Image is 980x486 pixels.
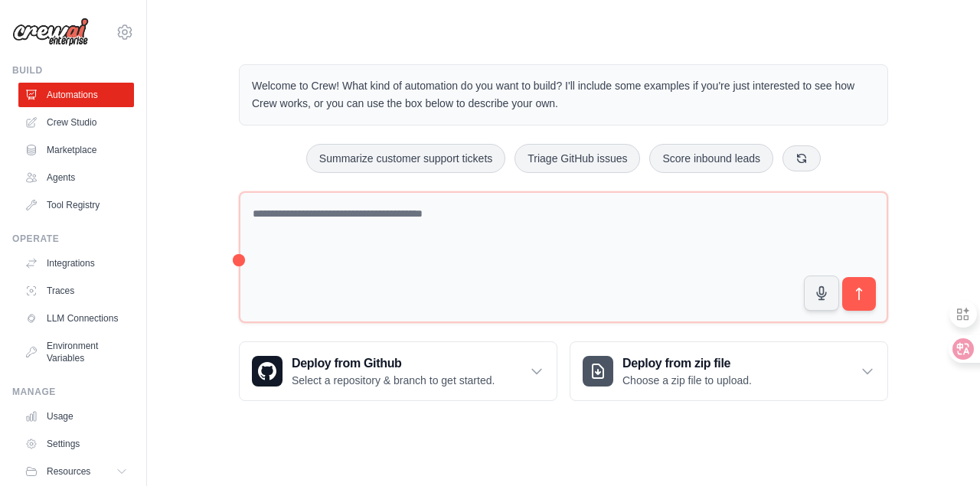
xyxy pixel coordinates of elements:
[306,144,505,173] button: Summarize customer support tickets
[12,18,89,47] img: Logo
[18,138,134,162] a: Marketplace
[649,144,773,173] button: Score inbound leads
[18,334,134,370] a: Environment Variables
[18,459,134,484] button: Resources
[292,354,495,373] h3: Deploy from Github
[18,83,134,107] a: Automations
[18,251,134,276] a: Integrations
[622,373,752,388] p: Choose a zip file to upload.
[18,404,134,429] a: Usage
[18,279,134,303] a: Traces
[47,465,90,478] span: Resources
[18,165,134,190] a: Agents
[18,193,134,217] a: Tool Registry
[18,432,134,456] a: Settings
[514,144,640,173] button: Triage GitHub issues
[622,354,752,373] h3: Deploy from zip file
[292,373,495,388] p: Select a repository & branch to get started.
[18,110,134,135] a: Crew Studio
[12,386,134,398] div: Manage
[252,77,875,113] p: Welcome to Crew! What kind of automation do you want to build? I'll include some examples if you'...
[12,233,134,245] div: Operate
[12,64,134,77] div: Build
[18,306,134,331] a: LLM Connections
